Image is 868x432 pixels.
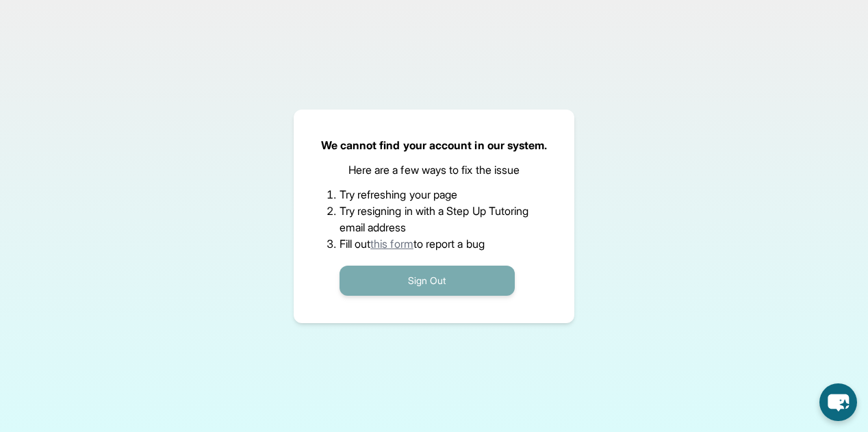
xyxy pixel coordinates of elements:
button: Sign Out [340,266,515,296]
p: Here are a few ways to fix the issue [348,162,520,178]
li: Fill out to report a bug [340,236,529,252]
li: Try resigning in with a Step Up Tutoring email address [340,203,529,236]
a: this form [370,237,413,251]
button: chat-button [819,383,857,421]
p: We cannot find your account in our system. [321,137,548,153]
li: Try refreshing your page [340,186,529,203]
a: Sign Out [340,273,515,287]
